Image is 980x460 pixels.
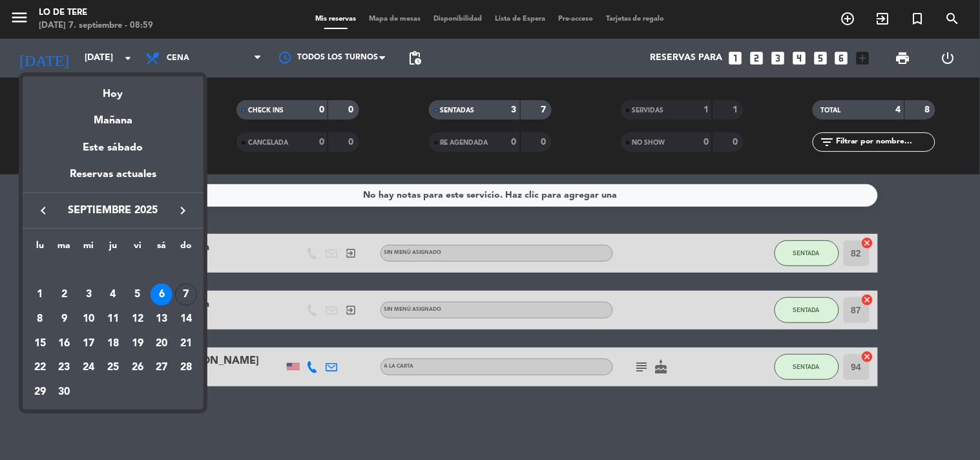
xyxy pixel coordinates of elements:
div: 22 [29,357,51,379]
td: 4 de septiembre de 2025 [101,282,125,307]
div: 2 [54,284,76,306]
th: sábado [150,238,174,258]
div: 25 [102,357,124,379]
th: jueves [101,238,125,258]
button: keyboard_arrow_right [171,202,194,219]
div: 20 [151,333,172,355]
td: 12 de septiembre de 2025 [125,307,150,331]
div: 1 [29,284,51,306]
td: 7 de septiembre de 2025 [174,282,198,307]
div: 12 [127,308,149,330]
span: septiembre 2025 [55,202,171,219]
div: 9 [54,308,76,330]
div: Hoy [23,76,203,103]
div: 8 [29,308,51,330]
td: 30 de septiembre de 2025 [52,380,77,404]
div: 16 [54,333,76,355]
div: 21 [175,333,197,355]
div: 5 [127,284,149,306]
th: martes [52,238,77,258]
div: 7 [175,284,197,306]
div: 23 [54,357,76,379]
div: 28 [175,357,197,379]
td: 5 de septiembre de 2025 [125,282,150,307]
i: keyboard_arrow_right [175,203,191,218]
div: 13 [151,308,172,330]
button: keyboard_arrow_left [32,202,55,219]
td: 26 de septiembre de 2025 [125,355,150,380]
td: 21 de septiembre de 2025 [174,331,198,356]
div: 19 [127,333,149,355]
td: 29 de septiembre de 2025 [28,380,52,404]
div: Reservas actuales [23,166,203,193]
th: miércoles [76,238,101,258]
td: 3 de septiembre de 2025 [76,282,101,307]
td: 20 de septiembre de 2025 [150,331,174,356]
td: 28 de septiembre de 2025 [174,355,198,380]
td: 19 de septiembre de 2025 [125,331,150,356]
div: 24 [78,357,99,379]
td: 27 de septiembre de 2025 [150,355,174,380]
div: 11 [102,308,124,330]
td: 24 de septiembre de 2025 [76,355,101,380]
td: 17 de septiembre de 2025 [76,331,101,356]
td: 10 de septiembre de 2025 [76,307,101,331]
div: Este sábado [23,130,203,166]
th: domingo [174,238,198,258]
td: 15 de septiembre de 2025 [28,331,52,356]
td: 18 de septiembre de 2025 [101,331,125,356]
td: 9 de septiembre de 2025 [52,307,77,331]
div: 15 [29,333,51,355]
td: SEP. [28,258,198,283]
th: lunes [28,238,52,258]
td: 1 de septiembre de 2025 [28,282,52,307]
td: 13 de septiembre de 2025 [150,307,174,331]
div: 18 [102,333,124,355]
td: 8 de septiembre de 2025 [28,307,52,331]
i: keyboard_arrow_left [36,203,51,218]
div: 3 [78,284,99,306]
td: 11 de septiembre de 2025 [101,307,125,331]
div: 10 [78,308,99,330]
div: 4 [102,284,124,306]
td: 2 de septiembre de 2025 [52,282,77,307]
div: 29 [29,381,51,403]
th: viernes [125,238,150,258]
div: 6 [151,284,172,306]
div: 17 [78,333,99,355]
div: Mañana [23,103,203,129]
td: 23 de septiembre de 2025 [52,355,77,380]
td: 16 de septiembre de 2025 [52,331,77,356]
div: 27 [151,357,172,379]
div: 30 [54,381,76,403]
td: 22 de septiembre de 2025 [28,355,52,380]
td: 25 de septiembre de 2025 [101,355,125,380]
div: 26 [127,357,149,379]
td: 6 de septiembre de 2025 [150,282,174,307]
td: 14 de septiembre de 2025 [174,307,198,331]
div: 14 [175,308,197,330]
